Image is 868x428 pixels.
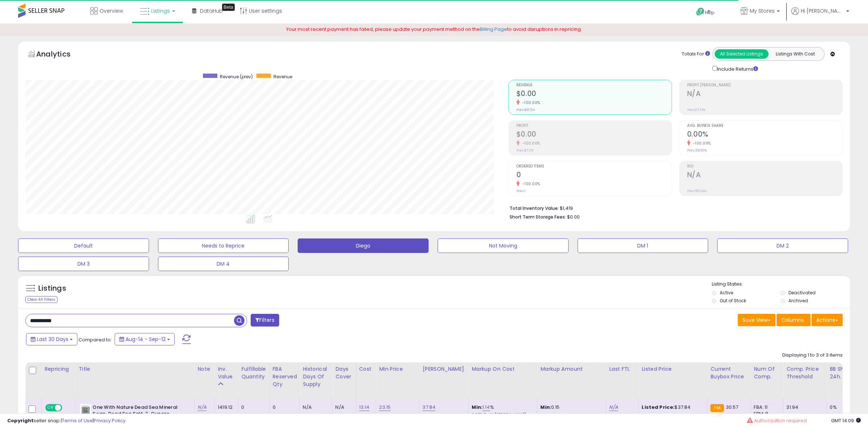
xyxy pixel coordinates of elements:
[717,238,848,253] button: DM 2
[567,213,580,220] span: $0.00
[516,124,672,128] span: Profit
[510,214,566,220] b: Short Term Storage Fees:
[422,365,465,373] div: [PERSON_NAME]
[754,411,778,417] div: FBM: 8
[222,4,235,11] div: Tooltip anchor
[25,296,58,303] div: Clear All Filters
[715,49,769,59] button: All Selected Listings
[687,83,842,87] span: Profit [PERSON_NAME]
[690,141,711,146] small: -100.00%
[516,108,535,112] small: Prev: $31.94
[540,404,551,411] strong: Min:
[516,130,672,140] h2: $0.00
[720,298,746,304] label: Out of Stock
[782,352,843,359] div: Displaying 1 to 3 of 3 items
[788,290,816,296] label: Deactivated
[776,314,810,326] button: Columns
[62,417,93,424] a: Terms of Use
[705,9,715,16] span: Help
[115,333,175,345] button: Aug-14 - Sep-12
[520,141,540,146] small: -100.00%
[540,404,600,411] p: 0.15
[609,404,618,411] a: N/A
[241,404,264,411] div: 0
[482,404,490,411] a: 1.14
[696,7,705,16] i: Get Help
[710,365,748,381] div: Current Buybox Price
[7,417,34,424] strong: Copyright
[438,238,569,253] button: Not Moving
[540,365,603,373] div: Markup Amount
[158,257,289,271] button: DM 4
[38,283,66,294] h5: Listings
[78,365,191,373] div: Title
[687,130,842,140] h2: 0.00%
[379,365,416,373] div: Min Price
[303,365,329,388] div: Historical Days Of Supply
[768,49,822,59] button: Listings With Cost
[830,404,854,411] div: 0%
[44,365,72,373] div: Repricing
[61,404,73,411] span: OFF
[251,314,279,327] button: Filters
[241,365,266,381] div: Fulfillable Quantity
[472,365,534,373] div: Markup on Cost
[687,124,842,128] span: Avg. Buybox Share
[197,365,212,373] div: Note
[516,90,672,99] h2: $0.00
[754,404,778,411] div: FBA: 11
[273,365,297,388] div: FBA Reserved Qty
[609,365,635,373] div: Last FTL
[687,171,842,180] h2: N/A
[786,365,824,381] div: Comp. Price Threshold
[286,26,582,33] span: Your most recent payment has failed, please update your payment method on the to avoid disruption...
[516,171,672,180] h2: 0
[830,365,856,381] div: BB Share 24h.
[520,181,540,187] small: -100.00%
[359,365,373,373] div: Cost
[687,189,706,193] small: Prev: 56.24%
[18,257,149,271] button: DM 3
[738,314,775,326] button: Save View
[93,404,180,426] b: One With Nature Dead Sea Mineral Soap, Dead Sea Salt, 7-Ounces (Pack of 6)
[642,365,704,373] div: Listed Price
[707,65,767,73] div: Include Returns
[197,404,206,411] a: N/A
[516,189,526,193] small: Prev: 1
[720,290,733,296] label: Active
[642,404,702,411] div: $37.84
[220,74,253,80] span: Revenue (prev)
[94,417,125,424] a: Privacy Policy
[754,365,780,381] div: Num of Comp.
[26,333,77,345] button: Last 30 Days
[151,7,170,14] span: Listings
[125,336,166,343] span: Aug-14 - Sep-12
[218,365,235,381] div: Inv. value
[642,404,675,411] b: Listed Price:
[46,404,55,411] span: ON
[273,404,294,411] div: 0
[298,238,429,253] button: Diego
[36,49,85,61] h5: Analytics
[78,336,112,343] span: Compared to:
[303,404,327,411] div: N/A
[791,7,849,24] a: Hi [PERSON_NAME]
[516,165,672,169] span: Ordered Items
[472,404,532,417] div: %
[750,7,775,14] span: My Stores
[578,238,709,253] button: DM 1
[712,281,850,288] p: Listing States:
[335,404,350,411] div: N/A
[200,7,223,14] span: DataHub
[37,336,68,343] span: Last 30 Days
[80,404,91,419] img: 41+vRW06s6L._SL40_.jpg
[606,362,639,399] th: CSV column name: cust_attr_4_Last FTL
[18,238,149,253] button: Default
[682,51,710,58] div: Totals For
[687,108,705,112] small: Prev: 23.14%
[218,404,233,411] div: 1419.12
[516,148,533,153] small: Prev: $7.39
[335,365,353,381] div: Days Cover
[710,404,724,412] small: FBA
[510,203,837,212] li: $1,419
